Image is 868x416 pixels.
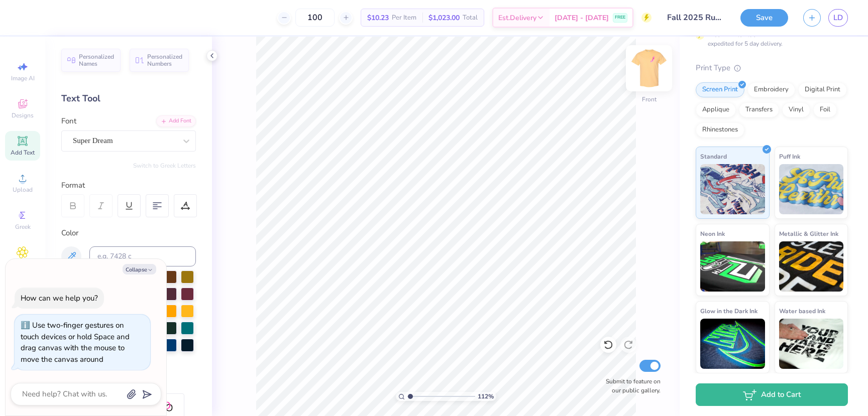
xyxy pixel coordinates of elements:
[779,241,844,292] img: Metallic & Glitter Ink
[498,13,536,23] span: Est. Delivery
[700,228,725,239] span: Neon Ink
[828,9,848,27] a: LD
[61,180,197,191] div: Format
[659,8,733,28] input: Untitled Design
[813,102,837,117] div: Foil
[696,62,848,74] div: Print Type
[555,13,609,23] span: [DATE] - [DATE]
[5,260,40,276] span: Clipart & logos
[600,377,661,395] label: Submit to feature on our public gallery.
[739,102,779,117] div: Transfers
[15,223,31,231] span: Greek
[392,13,416,23] span: Per Item
[615,14,625,21] span: FREE
[700,319,765,369] img: Glow in the Dark Ink
[798,82,847,97] div: Digital Print
[428,13,460,23] span: $1,023.00
[147,53,183,67] span: Personalized Numbers
[295,9,335,27] input: – –
[782,102,810,117] div: Vinyl
[463,13,478,23] span: Total
[11,149,35,157] span: Add Text
[478,392,494,401] span: 112 %
[779,164,844,214] img: Puff Ink
[700,151,727,162] span: Standard
[708,31,761,39] strong: Fresh Prints Flash:
[629,48,669,88] img: Front
[779,228,838,239] span: Metallic & Glitter Ink
[12,111,34,119] span: Designs
[696,122,744,137] div: Rhinestones
[123,264,156,274] button: Collapse
[747,82,795,97] div: Embroidery
[89,246,196,266] input: e.g. 7428 c
[61,92,196,105] div: Text Tool
[740,9,788,27] button: Save
[133,162,196,170] button: Switch to Greek Letters
[79,53,115,67] span: Personalized Names
[833,12,843,24] span: LD
[367,13,389,23] span: $10.23
[696,383,848,406] button: Add to Cart
[779,151,800,162] span: Puff Ink
[779,319,844,369] img: Water based Ink
[61,115,76,127] label: Font
[779,306,825,316] span: Water based Ink
[696,102,736,117] div: Applique
[642,95,657,104] div: Front
[156,115,196,127] div: Add Font
[13,186,33,194] span: Upload
[700,241,765,292] img: Neon Ink
[61,227,196,239] div: Color
[696,82,744,97] div: Screen Print
[700,164,765,214] img: Standard
[700,306,757,316] span: Glow in the Dark Ink
[21,320,130,364] div: Use two-finger gestures on touch devices or hold Space and drag canvas with the mouse to move the...
[11,74,35,82] span: Image AI
[21,293,98,303] div: How can we help you?
[708,30,831,48] div: This color can be expedited for 5 day delivery.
